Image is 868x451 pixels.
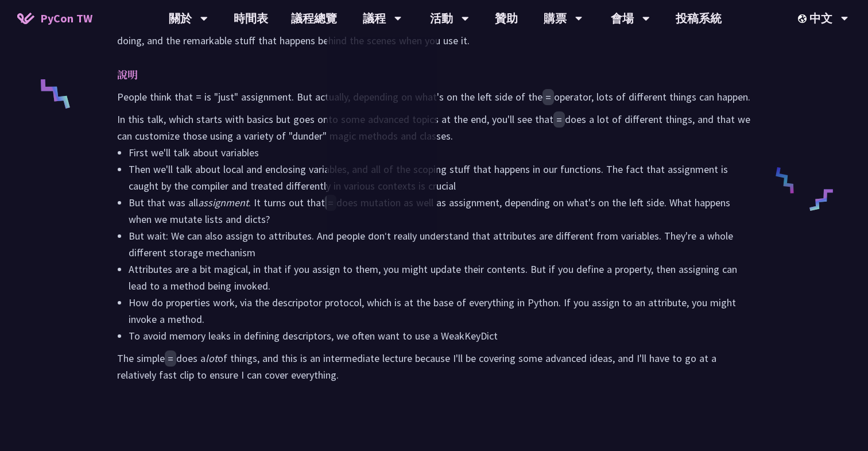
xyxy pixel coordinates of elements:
span: PyCon TW [40,10,92,27]
code: = [325,195,336,211]
em: assignment [198,196,249,209]
code: = [542,89,554,105]
code: = [165,350,176,367]
code: = [553,111,565,128]
p: People think that = is "just" assignment. But actually, depending on what's on the left side of t... [117,88,751,105]
li: Attributes are a bit magical, in that if you assign to them, you might update their contents. But... [129,261,751,294]
img: Locale Icon [798,14,809,23]
a: PyCon TW [6,4,104,33]
li: To avoid memory leaks in defining descriptors, we often want to use a WeakKeyDict [129,327,751,344]
p: 說明 [117,66,728,83]
li: But wait: We can also assign to attributes. And people don't really understand that attributes ar... [129,228,751,261]
li: But that was all . It turns out that does mutation as well as assignment, depending on what's on ... [129,194,751,228]
li: First we'll talk about variables [129,144,751,161]
p: In this talk, which starts with basics but goes onto some advanced topics at the end, you'll see ... [117,111,751,144]
em: lot [206,352,218,365]
li: How do properties work, via the descripotor protocol, which is at the base of everything in Pytho... [129,294,751,327]
img: Home icon of PyCon TW 2025 [17,13,34,24]
li: Then we'll talk about local and enclosing variables, and all of the scoping stuff that happens in... [129,161,751,194]
p: The simple does a of things, and this is an intermediate lecture because I'll be covering some ad... [117,350,751,383]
